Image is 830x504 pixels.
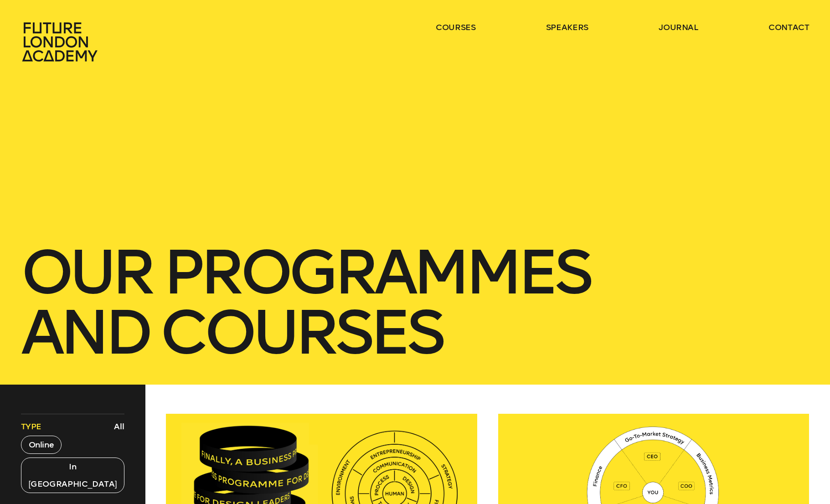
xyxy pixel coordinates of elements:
[659,22,698,33] a: journal
[21,458,125,493] button: In [GEOGRAPHIC_DATA]
[112,419,127,434] button: All
[21,436,62,454] button: Online
[768,22,809,33] a: contact
[436,22,476,33] a: courses
[21,242,809,363] h1: our Programmes and courses
[546,22,588,33] a: speakers
[21,421,42,432] span: Type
